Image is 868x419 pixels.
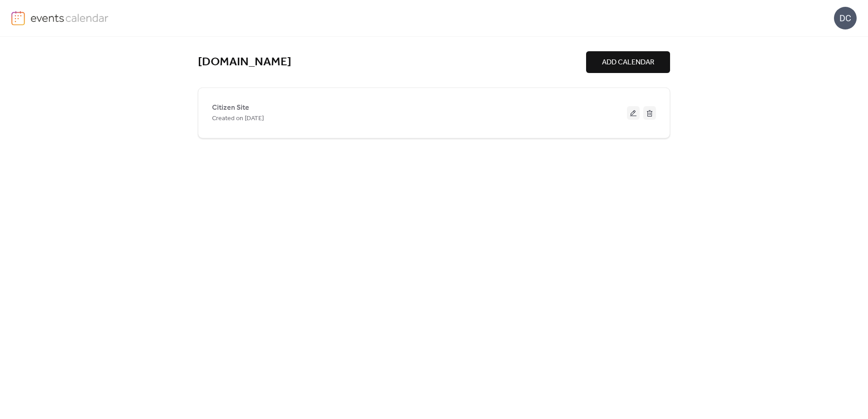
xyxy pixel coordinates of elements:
div: DC [834,7,857,29]
span: Created on [DATE] [212,113,264,124]
a: [DOMAIN_NAME] [198,55,291,70]
button: ADD CALENDAR [586,51,670,73]
span: ADD CALENDAR [602,57,654,68]
img: logo-type [30,11,109,24]
a: Citizen Site [212,105,249,110]
img: logo [11,11,25,25]
span: Citizen Site [212,102,249,113]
